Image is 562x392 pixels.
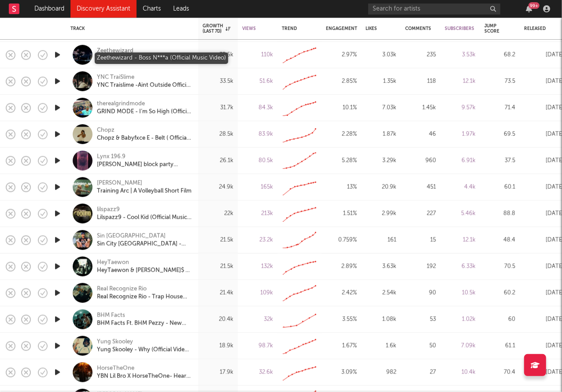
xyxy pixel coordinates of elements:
div: 2.99k [366,208,396,219]
div: 23.2k [242,235,273,245]
div: 20.9k [366,182,396,192]
div: 28.5k [203,129,233,139]
div: 26.1k [203,155,233,166]
a: lilspazz9 [97,205,120,213]
div: 21.5k [203,235,233,245]
div: 15 [405,235,436,245]
div: 60 [484,314,515,325]
div: 17.9k [203,367,233,377]
div: 1.08k [366,314,396,325]
a: HorseTheOne [97,364,134,372]
div: 21.4k [203,287,233,298]
div: 1.87k [366,129,396,139]
div: 1.97k [445,129,476,139]
a: [PERSON_NAME] [97,179,142,187]
div: 982 [366,367,396,377]
a: Zeethewizard - Boss N***a (Official Music Video) [97,55,192,63]
div: 6.33k [445,261,476,272]
div: 227 [405,208,436,219]
a: Yung Skooley [97,338,133,346]
div: 53 [405,314,436,325]
div: 9.57k [445,102,476,113]
div: 12.1k [445,76,476,86]
div: 5.28 % [326,155,357,166]
a: Sin City [GEOGRAPHIC_DATA] - Callin' Me (Official Music Video) [97,240,192,248]
a: Yung Skooley - Why (Official Video) ft. [PERSON_NAME] Major [97,346,192,354]
a: Sin [GEOGRAPHIC_DATA] [97,232,166,240]
div: 83.9k [242,129,273,139]
input: Search for artists [368,4,500,15]
a: Zeethewizard [97,47,133,55]
div: 10.1 % [326,102,357,113]
div: Track [70,26,189,31]
div: 2.28 % [326,129,357,139]
div: 32k [242,314,273,325]
div: 99 + [529,2,540,9]
div: 50 [405,340,436,351]
div: 61.1 [484,340,515,351]
div: Trend [282,26,313,31]
div: 3.03k [366,49,396,60]
a: HeyTaewon [97,258,129,266]
div: YNC TraiSlime [97,73,134,81]
div: YBN Lil Bro X HorseTheOne- Heard About It (Official Music Video) [97,372,192,380]
a: therealgrindmode [97,100,145,108]
div: 4.4k [445,182,476,192]
div: 69.5 [484,129,515,139]
a: Lilspazz9 - Cool Kid (Official Music Video) [97,213,192,221]
div: 98.7k [242,340,273,351]
div: 451 [405,182,436,192]
div: 88.8 [484,208,515,219]
a: Chopz & Babyfxce E - Belt ( Official video) [97,134,192,142]
div: 5.46k [445,208,476,219]
a: [PERSON_NAME] block party #shorts #funny #drumarjohnson [97,161,192,168]
button: 99+ [526,5,532,12]
div: 71.4 [484,102,515,113]
div: 0.759 % [326,235,357,245]
div: 12.1k [445,235,476,245]
div: 22k [203,208,233,219]
a: HeyTaewon & [PERSON_NAME]$ - Gold In My Mouth (Official Music Video) | Dir. Shoot Something [97,266,192,274]
div: YNC Traislime -Aint Outside Official Music Video [97,81,192,89]
div: 18.9k [203,340,233,351]
div: 20.4k [203,314,233,325]
div: 1.35k [366,76,396,86]
div: 2.54k [366,287,396,298]
div: 37.5 [484,155,515,166]
div: 35.6k [203,49,233,60]
a: BHM Facts [97,311,125,319]
div: 13 % [326,182,357,192]
a: BHM Facts Ft. BHM Pezzy - New Everything ( Official Video ) [97,319,192,327]
div: 118 [405,76,436,86]
a: Real Recognize Rio [97,285,147,293]
div: 70.4 [484,367,515,377]
div: Engagement [326,26,357,31]
div: 27 [405,367,436,377]
div: 33.5k [203,76,233,86]
div: 1.51 % [326,208,357,219]
div: 48.4 [484,235,515,245]
div: 21.5k [203,261,233,272]
div: 7.09k [445,340,476,351]
div: Likes [366,26,383,31]
div: 1.67 % [326,340,357,351]
div: 192 [405,261,436,272]
div: GRIND MODE - I’m So High (Official Music Video) [97,108,192,116]
div: 213k [242,208,273,219]
a: Chopz [97,126,115,134]
div: Training Arc | A Volleyball Short Film [97,187,192,195]
a: Real Recognize Rio - Trap House (Official Video) [97,293,192,301]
